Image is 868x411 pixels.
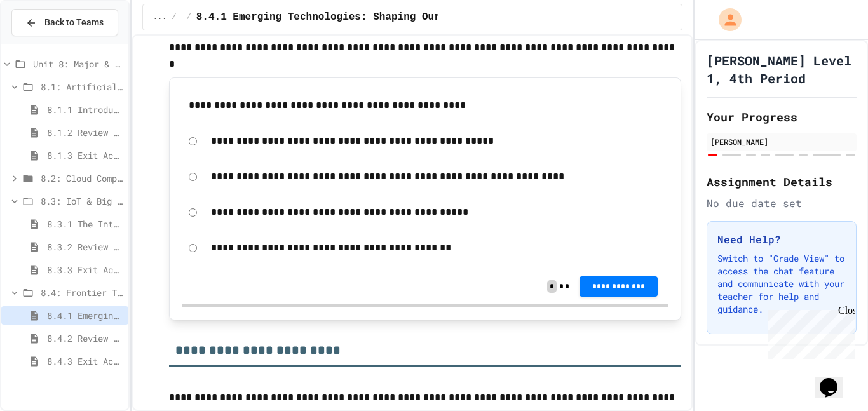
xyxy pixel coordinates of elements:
span: ... [153,12,167,22]
div: My Account [705,5,745,34]
span: 8.2: Cloud Computing [41,172,123,185]
span: 8.4.3 Exit Activity - Future Tech Challenge [47,354,123,368]
iframe: chat widget [815,360,855,398]
div: No due date set [707,196,857,211]
span: 8.1.3 Exit Activity - AI Detective [47,149,123,162]
span: 8.4: Frontier Tech Spotlight [41,286,123,299]
div: Chat with us now!Close [5,5,88,81]
span: 8.3.1 The Internet of Things and Big Data: Our Connected Digital World [47,217,123,231]
span: 8.3: IoT & Big Data [41,194,123,208]
h2: Assignment Details [707,173,857,191]
span: / [187,12,191,22]
span: 8.3.3 Exit Activity - IoT Data Detective Challenge [47,263,123,276]
span: 8.4.2 Review - Emerging Technologies: Shaping Our Digital Future [47,332,123,345]
h2: Your Progress [707,108,857,126]
button: Back to Teams [11,9,118,36]
span: / [172,12,176,22]
p: Switch to "Grade View" to access the chat feature and communicate with your teacher for help and ... [717,252,846,316]
div: [PERSON_NAME] [710,136,853,147]
span: 8.1: Artificial Intelligence Basics [41,80,123,93]
span: Back to Teams [44,16,104,29]
h3: Need Help? [717,232,846,247]
span: 8.4.1 Emerging Technologies: Shaping Our Digital Future [196,10,532,25]
span: 8.1.1 Introduction to Artificial Intelligence [47,103,123,116]
span: 8.1.2 Review - Introduction to Artificial Intelligence [47,126,123,139]
span: 8.4.1 Emerging Technologies: Shaping Our Digital Future [47,309,123,322]
span: 8.3.2 Review - The Internet of Things and Big Data [47,240,123,253]
span: Unit 8: Major & Emerging Technologies [33,57,123,71]
iframe: chat widget [763,305,855,359]
h1: [PERSON_NAME] Level 1, 4th Period [707,51,857,87]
